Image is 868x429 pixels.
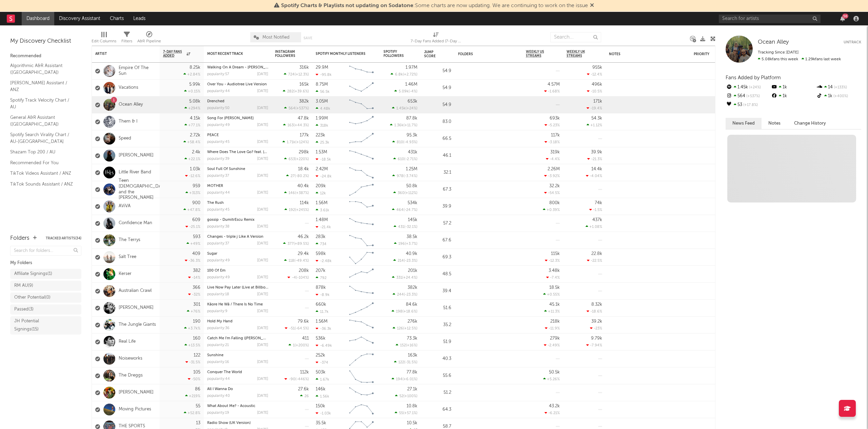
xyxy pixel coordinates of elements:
[289,191,295,195] span: 146
[567,50,592,58] span: Weekly UK Streams
[316,123,328,128] div: 318k
[190,133,200,137] div: 2.72k
[207,286,281,289] a: Live Now Pay Later (Live at Billboard 1981)
[207,174,229,178] div: popularity: 37
[282,140,309,144] div: ( )
[10,269,81,279] a: Affiliate Signings(1)
[207,52,258,56] div: Most Recent Track
[550,116,560,121] div: 693k
[207,140,230,144] div: popularity: 45
[207,167,268,171] div: Soul Full Of Sunshine
[207,106,230,110] div: popularity: 50
[408,99,417,104] div: 653k
[10,37,81,45] div: My Discovery Checklist
[207,208,230,212] div: popularity: 45
[316,167,328,171] div: 2.42M
[719,15,821,23] input: Search for artists
[119,65,156,77] a: Empire Of The Sun
[424,135,451,143] div: 66.5
[207,404,255,408] a: What About Me? - Acoustic
[424,50,441,58] div: Jump Score
[316,184,326,188] div: 209k
[745,94,760,98] span: +537 %
[119,254,136,260] a: Salt Tree
[207,116,268,120] div: Song For Sarah
[119,407,151,412] a: Moving Pictures
[185,174,200,178] div: -12.6 %
[119,390,154,395] a: [PERSON_NAME]
[288,124,294,127] span: 163
[758,39,789,46] a: Ocean Alley
[10,62,75,76] a: Algorithmic A&R Assistant ([GEOGRAPHIC_DATA])
[289,157,295,161] span: 653
[10,170,75,177] a: TikTok Videos Assistant / ANZ
[398,157,404,161] span: 610
[121,37,132,45] div: Filters
[424,84,451,92] div: 54.9
[207,83,268,86] div: Over You - Audiotree Live Version
[816,92,861,101] div: 1k
[595,201,602,205] div: 74k
[406,116,417,121] div: 87.8k
[299,150,309,154] div: 298k
[762,118,787,129] button: Notes
[424,202,451,211] div: 39.9
[545,123,560,127] div: -5.23 %
[298,167,309,171] div: 18.4k
[346,96,377,113] svg: Chart title
[397,174,403,178] span: 978
[587,123,602,127] div: +1.12 %
[346,130,377,147] svg: Chart title
[346,198,377,215] svg: Chart title
[105,12,129,25] a: Charts
[406,167,417,171] div: 1.25M
[726,83,771,92] div: 1.45k
[405,174,416,178] span: -3.74 %
[10,131,75,145] a: Spotify Search Virality Chart / AU-[GEOGRAPHIC_DATA]
[119,220,152,226] a: Confidence Man
[207,167,245,171] a: Soul Full Of Sunshine
[424,169,451,177] div: 32.1
[257,191,268,195] div: [DATE]
[411,37,461,45] div: 7-Day Fans Added (7-Day Fans Added)
[346,80,377,96] svg: Chart title
[299,65,309,70] div: 316k
[544,174,560,178] div: -3.92 %
[287,90,294,93] span: 282
[424,67,451,75] div: 54.9
[207,133,268,137] div: PEACE
[14,270,52,278] div: Affiliate Signings ( 1 )
[184,89,200,93] div: +0.15 %
[207,157,230,161] div: popularity: 39
[257,106,268,110] div: [DATE]
[207,235,263,239] a: Changes - triple j Like A Version
[404,141,416,144] span: -4.93 %
[10,79,75,93] a: [PERSON_NAME] Assistant / ANZ
[296,174,308,178] span: -80.2 %
[399,90,409,93] span: 5.09k
[207,201,268,205] div: The Rush
[748,86,761,89] span: +24 %
[119,119,138,125] a: Them & I
[726,92,771,101] div: 564
[207,184,268,188] div: MOTHER
[303,36,312,40] button: Save
[550,150,560,154] div: 319k
[842,14,848,19] div: 56
[137,29,161,48] div: A&R Pipeline
[300,133,309,137] div: 177k
[10,96,75,110] a: Spotify Track Velocity Chart / AU
[119,373,143,379] a: The Dreggs
[758,39,789,45] span: Ocean Alley
[10,293,81,303] a: Other Potential(0)
[299,82,309,87] div: 165k
[281,3,413,8] span: Spotify Charts & Playlists not updating on Sodatone
[758,57,798,61] span: 5.08k fans this week
[316,174,332,178] div: -24.8k
[316,116,328,121] div: 1.99M
[591,150,602,154] div: 39.9k
[207,66,268,69] div: Walking On A Dream - Marlon Hoffstadt Remix
[10,281,81,291] a: RM AU(9)
[758,57,841,61] span: 1.29k fans last week
[10,180,75,188] a: TikTok Sounds Assistant / ANZ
